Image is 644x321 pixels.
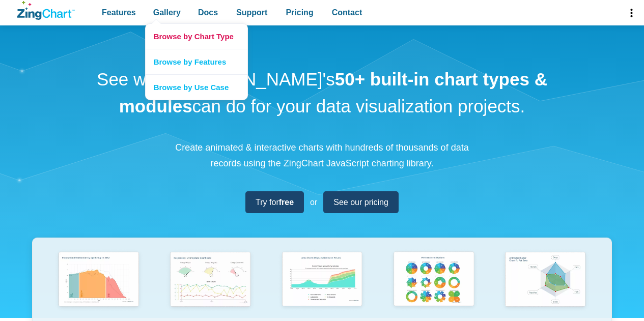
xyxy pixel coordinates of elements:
img: Population Distribution by Age Group in 2052 [54,248,143,312]
span: Pricing [286,6,313,19]
img: Animated Radar Chart ft. Pet Data [500,248,590,312]
span: or [310,195,317,209]
p: Create animated & interactive charts with hundreds of thousands of data records using the ZingCha... [170,140,475,171]
span: See our pricing [333,195,388,209]
span: Features [102,6,136,19]
strong: 50+ built-in chart types & modules [119,69,547,116]
img: Pie Transform Options [389,248,478,312]
strong: free [279,198,294,207]
span: Gallery [153,6,181,19]
a: Browse by Use Case [146,74,247,100]
img: Responsive Live Update Dashboard [165,248,255,312]
a: ZingChart Logo. Click to return to the homepage [17,1,75,20]
img: Area Chart (Displays Nodes on Hover) [277,248,367,312]
a: See our pricing [323,191,399,213]
span: Contact [332,6,362,19]
h1: See what [PERSON_NAME]'s can do for your data visualization projects. [93,66,551,120]
span: Support [236,6,267,19]
span: Try for [256,195,294,209]
span: Docs [198,6,218,19]
a: Browse by Chart Type [146,24,247,49]
a: Try forfree [245,191,304,213]
a: Browse by Features [146,49,247,74]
